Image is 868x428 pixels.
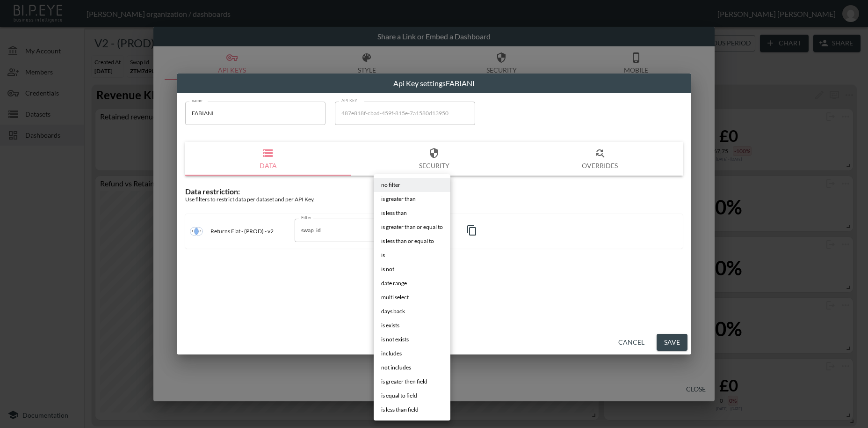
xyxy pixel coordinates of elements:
span: is [381,251,385,259]
span: is less than field [381,406,419,414]
span: is exists [381,321,399,330]
span: is not exists [381,335,409,344]
span: multi select [381,293,409,302]
span: not includes [381,363,411,372]
span: is equal to field [381,391,417,400]
span: is greater then field [381,377,427,386]
span: date range [381,279,407,288]
span: is greater than [381,195,416,203]
span: is greater than or equal to [381,223,443,231]
span: is less than [381,209,407,217]
span: no filter [381,181,400,189]
span: includes [381,349,402,358]
span: is not [381,265,394,273]
span: is less than or equal to [381,237,434,245]
span: days back [381,307,405,316]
